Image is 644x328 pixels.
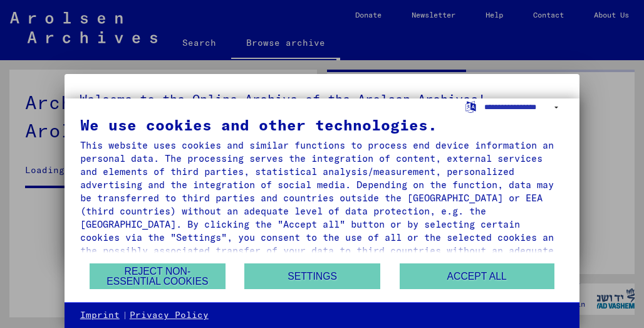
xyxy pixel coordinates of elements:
button: Reject non-essential cookies [90,263,225,289]
a: Imprint [80,309,120,322]
button: Accept all [400,263,554,289]
a: Privacy Policy [130,309,209,322]
h5: Welcome to the Online Archive of the Arolsen Archives! [80,89,564,109]
div: We use cookies and other technologies. [80,117,564,132]
button: Settings [244,263,380,289]
div: This website uses cookies and similar functions to process end device information and personal da... [80,139,564,270]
